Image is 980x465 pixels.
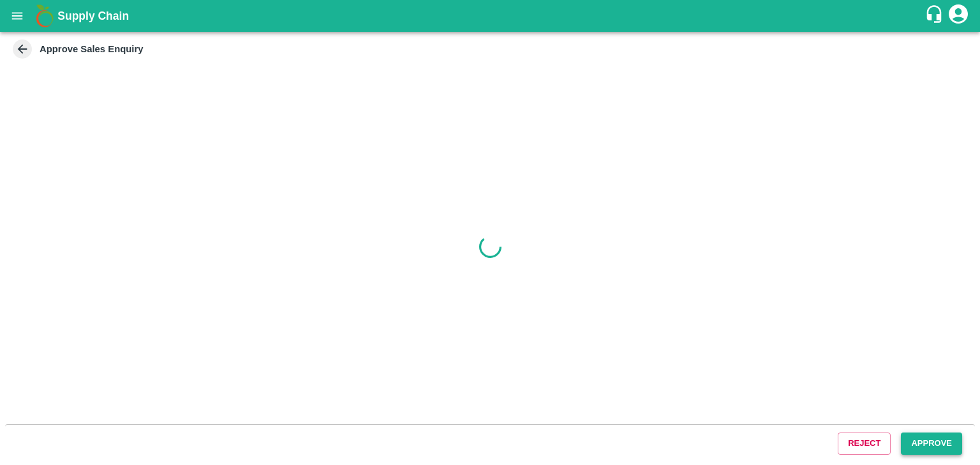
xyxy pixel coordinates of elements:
strong: Approve Sales Enquiry [40,44,144,54]
a: Supply Chain [57,7,924,25]
b: Supply Chain [57,10,129,22]
div: account of current user [947,3,970,29]
button: Reject [838,433,891,455]
button: open drawer [3,1,32,31]
img: logo [32,3,57,29]
button: Approve [901,433,962,455]
div: customer-support [924,4,947,27]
